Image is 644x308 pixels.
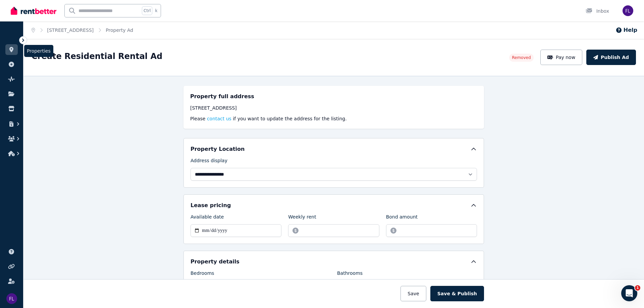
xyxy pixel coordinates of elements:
[190,105,477,111] div: [STREET_ADDRESS]
[586,50,636,65] button: Publish Ad
[6,293,17,304] img: Franmal Pty Ltd
[191,270,214,279] label: Bedrooms
[337,270,363,279] label: Bathrooms
[288,213,316,223] label: Weekly rent
[586,8,609,14] div: Inbox
[191,258,239,266] h5: Property details
[430,286,484,301] button: Save & Publish
[623,5,633,16] img: Franmal Pty Ltd
[190,115,477,122] p: Please if you want to update the address for the listing.
[207,115,231,122] button: contact us
[615,26,637,34] button: Help
[191,145,245,153] h5: Property Location
[32,51,162,62] h1: Create Residential Rental Ad
[27,48,51,54] span: Properties
[635,285,640,291] span: 1
[540,50,583,65] button: Pay now
[11,6,56,16] img: RentBetter
[191,201,231,209] h5: Lease pricing
[155,8,157,13] span: k
[512,55,531,60] span: Removed
[190,93,254,101] h5: Property full address
[191,157,227,167] label: Address display
[191,213,224,223] label: Available date
[621,285,637,301] iframe: Intercom live chat
[142,6,152,15] span: Ctrl
[106,27,133,33] a: Property Ad
[400,286,426,301] button: Save
[47,27,94,33] a: [STREET_ADDRESS]
[386,213,418,223] label: Bond amount
[23,21,141,39] nav: Breadcrumb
